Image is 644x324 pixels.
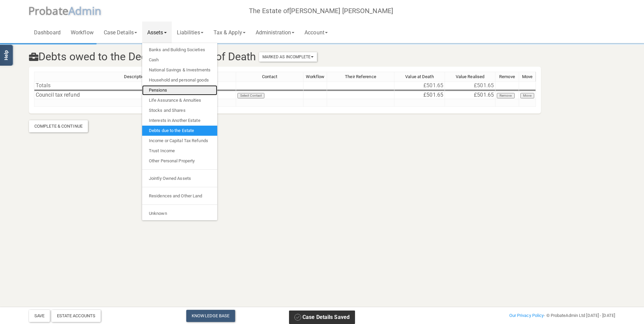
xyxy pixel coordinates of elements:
a: Liabilities [172,22,208,43]
a: Case Details [99,22,142,43]
span: Value at Death [405,74,433,79]
a: Assets [142,22,172,43]
h3: Debts owed to the Deceased at Date of Death [24,51,521,63]
a: Banks and Building Societies [142,45,217,55]
td: £501.65 [445,91,495,99]
a: Household and personal goods [142,75,217,85]
button: Save [29,310,50,322]
a: Dashboard [29,22,66,43]
a: Life Assurance & Annuities [142,95,217,105]
span: Workflow [306,74,325,79]
span: Remove [499,74,515,79]
span: Their Reference [345,74,376,79]
span: robate [35,3,68,18]
span: A [68,3,102,18]
a: Trust Income [142,146,217,156]
a: Debts due to the Estate [142,126,217,136]
a: Residences and Other Land [142,191,217,201]
a: Interests in Another Estate [142,116,217,126]
td: £501.65 [394,91,445,99]
a: Unknown [142,208,217,219]
a: Stocks and Shares [142,105,217,116]
span: Case Details Saved [302,314,350,320]
a: Tax & Apply [208,22,251,43]
div: Estate Accounts [52,310,101,322]
button: Marked As Incomplete [259,52,317,62]
a: Knowledge Base [186,310,235,322]
a: Our Privacy Policy [509,313,544,318]
span: Value Realised [456,74,484,79]
a: Income or Capital Tax Refunds [142,136,217,146]
span: dmin [75,3,101,18]
button: Remove [497,93,515,98]
a: Pensions [142,85,217,95]
td: £501.65 [394,82,445,90]
a: Account [299,22,333,43]
a: National Savings & Investments [142,65,217,75]
span: P [28,3,68,18]
a: Workflow [66,22,99,43]
span: Description [124,74,146,79]
button: Move [520,93,534,98]
td: Totals [34,82,236,90]
a: Cash [142,55,217,65]
div: - © ProbateAdmin Ltd [DATE] - [DATE] [421,312,620,320]
a: Other Personal Property [142,156,217,166]
span: Move [522,74,533,79]
span: Contact [262,74,277,79]
a: Administration [251,22,299,43]
a: Jointly Owned Assets [142,173,217,184]
td: £501.65 [445,82,495,90]
td: Council tax refund [34,91,236,99]
div: Complete & Continue [29,120,88,132]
